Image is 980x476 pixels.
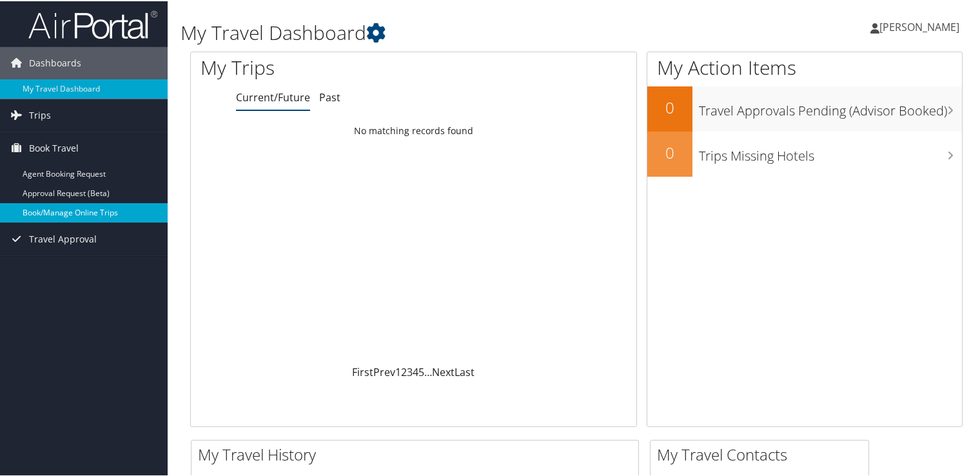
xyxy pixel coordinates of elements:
[647,95,692,117] h2: 0
[647,130,962,175] a: 0Trips Missing Hotels
[198,442,638,464] h2: My Travel History
[647,85,962,130] a: 0Travel Approvals Pending (Advisor Booked)
[647,53,962,80] h1: My Action Items
[699,94,962,119] h3: Travel Approvals Pending (Advisor Booked)
[191,118,636,141] td: No matching records found
[401,364,407,378] a: 2
[407,364,413,378] a: 3
[373,364,395,378] a: Prev
[657,442,868,464] h2: My Travel Contacts
[455,364,475,378] a: Last
[319,89,340,103] a: Past
[352,364,373,378] a: First
[201,53,441,80] h1: My Trips
[879,19,959,33] span: [PERSON_NAME]
[28,8,157,39] img: airportal-logo.png
[236,89,310,103] a: Current/Future
[870,6,972,45] a: [PERSON_NAME]
[418,364,424,378] a: 5
[181,18,709,45] h1: My Travel Dashboard
[29,131,79,163] span: Book Travel
[424,364,432,378] span: …
[395,364,401,378] a: 1
[699,139,962,164] h3: Trips Missing Hotels
[432,364,455,378] a: Next
[413,364,418,378] a: 4
[29,46,81,78] span: Dashboards
[29,98,51,130] span: Trips
[29,222,97,254] span: Travel Approval
[647,141,692,163] h2: 0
